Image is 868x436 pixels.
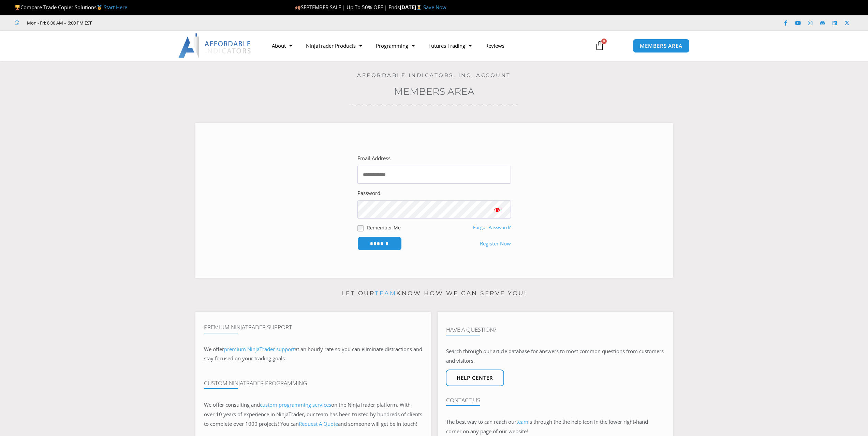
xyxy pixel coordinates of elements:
[204,401,422,427] span: on the NinjaTrader platform. With over 10 years of experience in NinjaTrader, our team has been t...
[416,5,422,10] img: ⌛
[585,36,615,56] a: 0
[423,4,446,11] a: Save Now
[480,239,511,249] a: Register Now
[101,19,204,26] iframe: Customer reviews powered by Trustpilot
[446,397,664,404] h4: Contact Us
[446,347,664,366] p: Search through our article database for answers to most common questions from customers and visit...
[601,39,607,44] span: 0
[25,19,92,27] span: Mon - Fri: 8:00 AM – 6:00 PM EST
[104,4,127,11] a: Start Here
[446,326,664,333] h4: Have A Question?
[224,346,295,352] a: premium NinjaTrader support
[357,189,380,198] label: Password
[265,38,587,54] nav: Menu
[357,154,391,163] label: Email Address
[479,38,511,54] a: Reviews
[15,5,20,10] img: 🏆
[394,86,474,97] a: Members Area
[295,4,400,11] span: SEPTEMBER SALE | Up To 50% OFF | Ends
[204,380,422,387] h4: Custom NinjaTrader Programming
[178,33,252,58] img: LogoAI | Affordable Indicators – NinjaTrader
[260,401,331,408] a: custom programming services
[265,38,299,54] a: About
[422,38,479,54] a: Futures Trading
[204,346,422,362] span: at an hourly rate so you can eliminate distractions and stay focused on your trading goals.
[484,200,511,219] button: Show password
[299,420,338,427] a: Request A Quote
[299,38,369,54] a: NinjaTrader Products
[473,224,511,230] a: Forgot Password?
[357,72,511,78] a: Affordable Indicators, Inc. Account
[97,5,102,10] img: 🥇
[446,370,504,386] a: Help center
[633,39,690,53] a: MEMBERS AREA
[375,290,396,297] a: team
[204,401,331,408] span: We offer consulting and
[516,418,528,425] a: team
[15,4,127,11] span: Compare Trade Copier Solutions
[369,38,422,54] a: Programming
[195,288,673,299] p: Let our know how we can serve you!
[204,324,422,331] h4: Premium NinjaTrader Support
[640,43,682,48] span: MEMBERS AREA
[400,4,423,11] strong: [DATE]
[204,346,224,352] span: We offer
[367,224,401,231] label: Remember Me
[457,375,493,380] span: Help center
[295,5,300,10] img: 🍂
